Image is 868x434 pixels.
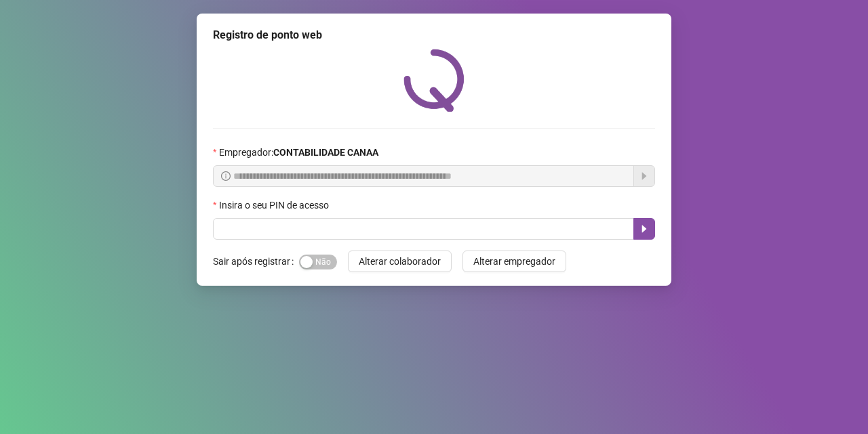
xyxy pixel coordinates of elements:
span: Empregador : [219,145,378,160]
label: Insira o seu PIN de acesso [213,198,338,213]
img: QRPoint [403,49,465,112]
strong: CONTABILIDADE CANAA [273,147,378,158]
button: Alterar empregador [462,251,566,272]
span: caret-right [639,223,650,234]
label: Sair após registrar [213,251,299,272]
span: Alterar colaborador [359,254,441,269]
span: Alterar empregador [473,254,555,269]
span: info-circle [221,171,231,181]
button: Alterar colaborador [348,251,452,272]
div: Registro de ponto web [213,27,655,43]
